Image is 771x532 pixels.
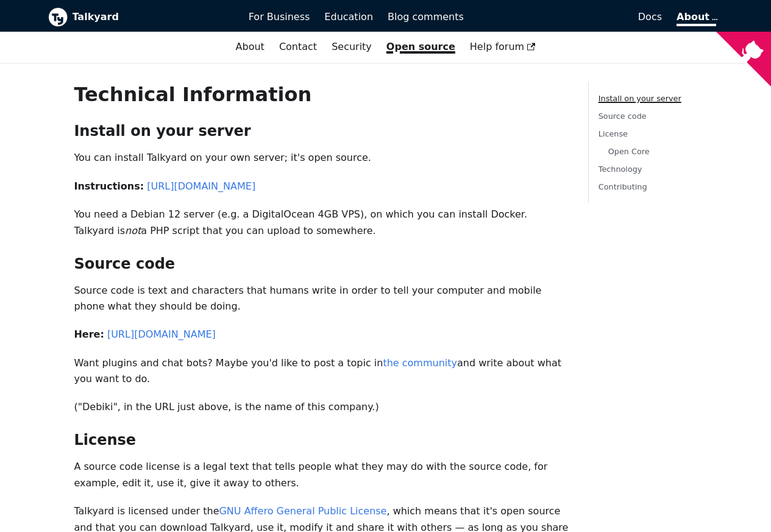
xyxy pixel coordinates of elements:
[74,180,144,192] strong: Instructions:
[74,122,568,140] h2: Install on your server
[74,328,104,340] strong: Here:
[470,41,536,52] span: Help forum
[380,7,471,27] a: Blog comments
[599,94,681,103] a: Install on your server
[638,11,662,23] span: Docs
[48,7,232,27] a: Talkyard logoTalkyard
[219,505,386,517] a: GNU Affero General Public License
[383,357,457,369] a: the community
[74,431,568,449] h2: License
[74,207,568,239] p: You need a Debian 12 server (e.g. a DigitalOcean 4GB VPS), on which you can install Docker. Talky...
[379,37,463,57] a: Open source
[74,255,568,273] h2: Source code
[48,7,68,27] img: Talkyard logo
[73,9,232,25] b: Talkyard
[125,225,141,236] em: not
[324,11,373,23] span: Education
[677,11,716,26] a: About
[74,399,568,415] p: ("Debiki", in the URL just above, is the name of this company.)
[599,182,647,191] a: Contributing
[249,11,310,23] span: For Business
[324,37,379,57] a: Security
[317,7,380,27] a: Education
[74,283,568,315] p: Source code is text and characters that humans write in order to tell your computer and mobile ph...
[388,11,464,23] span: Blog comments
[599,165,642,174] a: Technology
[599,129,628,138] a: License
[241,7,318,27] a: For Business
[74,459,568,491] p: A source code license is a legal text that tells people what they may do with the source code, fo...
[599,112,647,121] a: Source code
[107,328,216,340] a: [URL][DOMAIN_NAME]
[147,180,255,192] a: [URL][DOMAIN_NAME]
[74,82,568,107] h1: Technical Information
[471,7,669,27] a: Docs
[74,150,568,166] p: You can install Talkyard on your own server; it's open source.
[463,37,543,57] a: Help forum
[608,147,650,156] a: Open Core
[229,37,272,57] a: About
[272,37,324,57] a: Contact
[74,355,568,388] p: Want plugins and chat bots? Maybe you'd like to post a topic in and write about what you want to do.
